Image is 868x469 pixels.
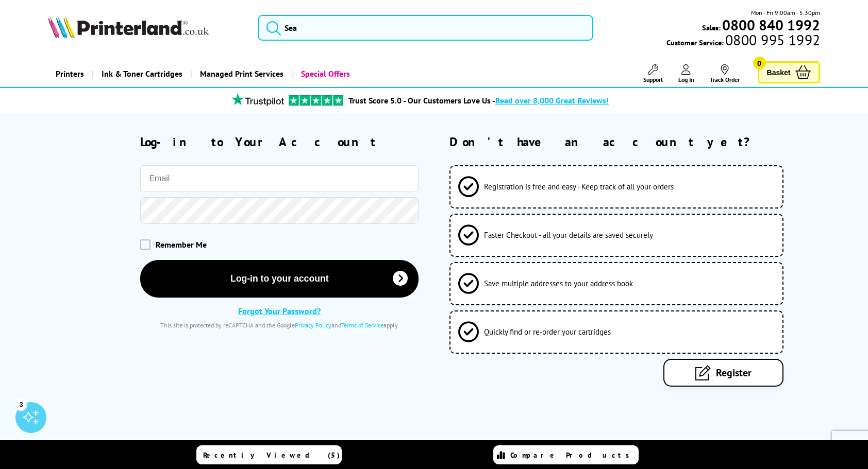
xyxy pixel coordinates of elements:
[678,76,694,83] span: Log In
[716,366,752,379] span: Register
[484,279,633,288] span: Save multiple addresses to your address book
[341,321,383,329] a: Terms of Service
[767,65,791,79] span: Basket
[227,93,289,106] img: trustpilot rating
[238,306,321,316] a: Forgot Your Password?
[102,61,182,87] span: Ink & Toner Cartridges
[196,445,342,464] a: Recently Viewed (5)
[140,165,419,192] input: Email
[203,450,340,460] span: Recently Viewed (5)
[666,35,820,47] span: Customer Service:
[258,15,593,41] input: Sea
[678,64,694,83] a: Log In
[722,15,820,34] b: 0800 840 1992
[484,327,611,337] span: Quickly find or re-order your cartridges
[493,445,639,464] a: Compare Products
[484,230,653,240] span: Faster Checkout - all your details are saved securely
[753,57,766,70] span: 0
[510,450,635,460] span: Compare Products
[643,64,663,83] a: Support
[751,8,820,18] span: Mon - Fri 9:00am - 5:30pm
[140,260,419,298] button: Log-in to your account
[710,64,740,83] a: Track Order
[92,61,190,87] a: Ink & Toner Cartridges
[758,61,821,83] a: Basket 0
[48,15,245,40] a: Printerland Logo
[289,95,343,106] img: trustpilot rating
[15,398,27,410] div: 3
[721,20,820,30] a: 0800 840 1992
[295,321,331,329] a: Privacy Policy
[495,95,609,106] span: Read over 8,000 Great Reviews!
[48,61,92,87] a: Printers
[484,182,674,192] span: Registration is free and easy - Keep track of all your orders
[190,61,291,87] a: Managed Print Services
[140,321,419,329] div: This site is protected by reCAPTCHA and the Google and apply.
[348,95,609,106] a: Trust Score 5.0 - Our Customers Love Us -Read over 8,000 Great Reviews!
[643,76,663,83] span: Support
[724,35,820,45] span: 0800 995 1992
[663,359,783,387] a: Register
[291,61,358,87] a: Special Offers
[156,239,207,250] span: Remember Me
[48,15,209,38] img: Printerland Logo
[702,23,721,32] span: Sales:
[449,134,821,150] h2: Don't have an account yet?
[140,134,419,150] h2: Log-in to Your Account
